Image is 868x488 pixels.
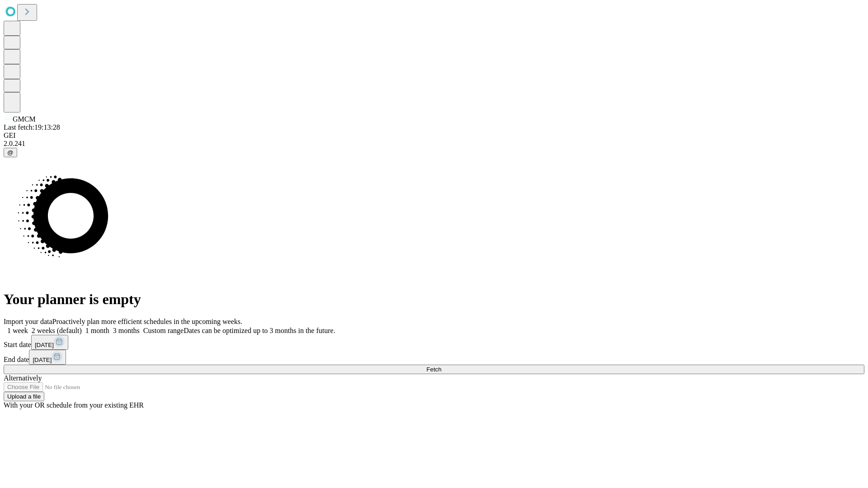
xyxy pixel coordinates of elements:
[4,365,864,374] button: Fetch
[29,350,66,365] button: [DATE]
[4,123,60,131] span: Last fetch: 19:13:28
[4,131,864,140] div: GEI
[52,318,242,325] span: Proactively plan more efficient schedules in the upcoming weeks.
[7,149,14,156] span: @
[4,401,144,409] span: With your OR schedule from your existing EHR
[33,357,52,363] span: [DATE]
[113,327,140,334] span: 3 months
[4,291,864,308] h1: Your planner is empty
[4,148,17,157] button: @
[4,318,52,325] span: Import your data
[13,115,36,123] span: GMCM
[4,335,864,350] div: Start date
[31,335,68,350] button: [DATE]
[4,374,42,382] span: Alternatively
[32,327,82,334] span: 2 weeks (default)
[426,366,441,373] span: Fetch
[35,342,54,348] span: [DATE]
[4,392,44,401] button: Upload a file
[143,327,184,334] span: Custom range
[7,327,28,334] span: 1 week
[85,327,109,334] span: 1 month
[4,140,864,148] div: 2.0.241
[184,327,335,334] span: Dates can be optimized up to 3 months in the future.
[4,350,864,365] div: End date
